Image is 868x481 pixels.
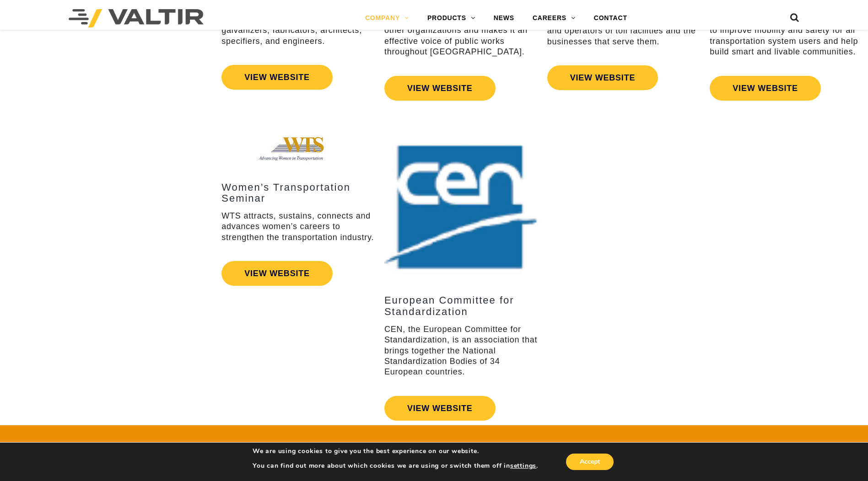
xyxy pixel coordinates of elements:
[69,9,204,27] img: Valtir
[710,76,821,101] a: VIEW WEBSITE
[523,9,585,27] a: CAREERS
[384,324,538,378] p: CEN, the European Committee for Standardization, is an association that brings together the Natio...
[221,65,333,90] a: VIEW WEBSITE
[384,295,538,317] h3: European Committee for Standardization
[485,9,523,27] a: NEWS
[221,182,375,204] h3: Women’s Transportation Seminar
[253,447,538,455] p: We are using cookies to give you the best experience on our website.
[585,9,636,27] a: CONTACT
[253,462,538,470] p: You can find out more about which cookies we are using or switch them off in .
[566,454,614,470] button: Accept
[510,462,536,470] button: settings
[418,9,485,27] a: PRODUCTS
[356,9,418,27] a: COMPANY
[547,65,658,90] a: VIEW WEBSITE
[221,261,333,286] a: VIEW WEBSITE
[221,211,375,243] p: WTS attracts, sustains, connects and advances women’s careers to strengthen the transportation in...
[384,396,496,421] a: VIEW WEBSITE
[384,76,496,101] a: VIEW WEBSITE
[257,128,340,168] img: Assn_WTS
